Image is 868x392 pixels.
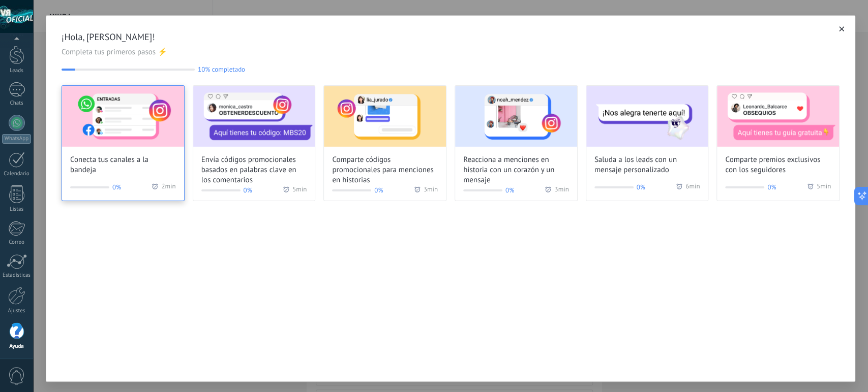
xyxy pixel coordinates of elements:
span: Comparte premios exclusivos con los seguidores [725,155,831,175]
div: Listas [2,206,32,213]
span: 10% completado [198,66,245,73]
span: 0% [637,182,645,192]
span: 0% [244,185,252,195]
span: Completa tus primeros pasos ⚡ [62,47,840,57]
img: React to story mentions with a heart and personalized message [455,86,577,147]
span: 5 min [292,185,307,195]
div: Ajustes [2,308,32,314]
span: Reacciona a menciones en historia con un corazón y un mensaje [463,155,569,185]
span: Comparte códigos promocionales para menciones en historias [332,155,438,185]
span: 0% [767,182,776,192]
div: Chats [2,100,32,107]
div: Ayuda [2,343,32,350]
span: Saluda a los leads con un mensaje personalizado [594,155,700,175]
span: Conecta tus canales a la bandeja [70,155,176,175]
img: Greet leads with a custom message (Wizard onboarding modal) [586,86,708,147]
img: Connect your channels to the inbox [62,86,184,147]
span: 3 min [424,185,438,195]
img: Send promo codes based on keywords in comments (Wizard onboarding modal) [193,86,315,147]
span: 5 min [817,182,831,192]
div: Calendario [2,171,32,177]
img: Share promo codes for story mentions [324,86,446,147]
span: 0% [505,185,514,195]
span: 2 min [161,182,175,192]
span: 6 min [685,182,700,192]
span: 3 min [554,185,568,195]
span: ¡Hola, [PERSON_NAME]! [62,31,840,43]
span: Envía códigos promocionales basados en palabras clave en los comentarios [201,155,307,185]
div: Estadísticas [2,272,32,279]
div: Correo [2,239,32,246]
span: 0% [112,182,121,192]
div: WhatsApp [2,134,31,144]
div: Leads [2,68,32,74]
img: Share exclusive rewards with followers [717,86,839,147]
span: 0% [374,185,383,195]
